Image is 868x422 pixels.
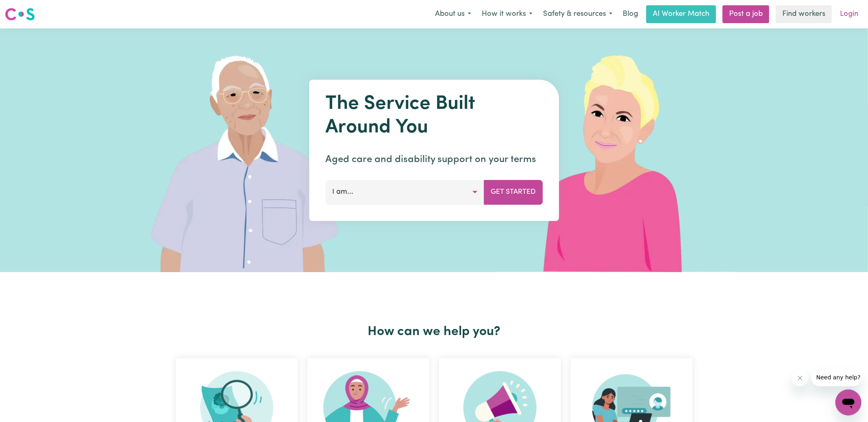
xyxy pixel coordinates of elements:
button: I am... [325,180,484,204]
a: Careseekers logo [5,5,35,24]
a: Post a job [723,5,769,23]
iframe: Button to launch messaging window [836,390,862,416]
iframe: Close message [792,370,808,386]
button: Get Started [484,180,543,204]
p: Aged care and disability support on your terms [325,152,543,167]
img: Careseekers logo [5,7,35,22]
a: Find workers [776,5,832,23]
button: How it works [476,6,538,23]
h1: The Service Built Around You [325,93,543,139]
a: AI Worker Match [646,5,716,23]
button: About us [430,6,476,23]
iframe: Message from company [812,368,862,386]
h2: How can we help you? [171,324,697,340]
button: Safety & resources [538,6,618,23]
a: Blog [618,5,643,23]
a: Login [835,5,863,23]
